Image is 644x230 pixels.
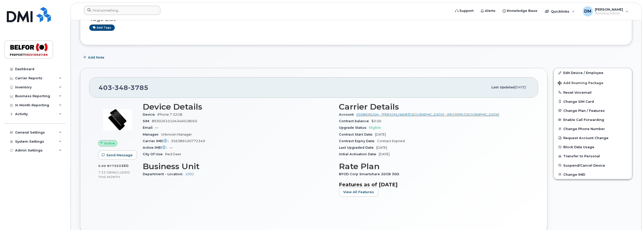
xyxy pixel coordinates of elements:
span: 3785 [128,84,149,91]
h3: Device Details [143,102,333,111]
span: Department - Location [143,172,185,176]
span: 89302610104346018050 [152,119,197,123]
span: Account [339,113,356,116]
button: Send Message [98,150,137,160]
span: included this month [98,170,130,179]
span: $0.00 [371,119,381,123]
span: Contract Start Date [339,133,375,136]
span: Unknown Manager [161,133,192,136]
a: 0508696204 - [PERSON_NAME][GEOGRAPHIC_DATA] - WESTERN [GEOGRAPHIC_DATA] [356,113,499,116]
button: Change SIM Card [554,97,632,106]
div: Dan Maiuri [579,6,632,16]
span: SIM [143,119,152,123]
span: Quicklinks [551,9,569,13]
a: Knowledge Base [499,6,541,16]
span: Knowledge Base [507,8,537,13]
h3: Carrier Details [339,102,529,111]
span: 356389100772349 [171,139,205,143]
span: [DATE] [514,85,526,89]
span: BYOD Corp Smartshare 20GB 30D [339,172,402,176]
span: Red Deer [165,152,181,156]
span: Suspend/Cancel Device [563,163,605,167]
span: Email [143,126,155,130]
span: iPhone 7 32GB [157,113,182,116]
img: image20231002-3703462-p7zgru.jpeg [102,105,133,135]
button: Add Note [80,53,109,62]
button: View All Features [339,188,378,197]
span: Contract Expired [377,139,405,143]
input: Find something... [84,6,160,15]
button: Change IMEI [554,170,632,179]
span: — [155,126,158,130]
a: Add tags [89,24,115,31]
span: Eligible [369,126,381,130]
span: Last updated [491,85,514,89]
button: Enable Call Forwarding [554,115,632,124]
button: Request Account Change [554,133,632,142]
span: Contract balance [339,119,371,123]
h3: Rate Plan [339,162,529,171]
span: [DATE] [375,133,386,136]
span: [PERSON_NAME] [595,7,623,11]
span: DM [584,8,591,14]
span: City Of Use [143,152,165,156]
span: Last Upgraded Date [339,146,376,149]
button: Transfer to Personal [554,151,632,161]
span: Upgrade Status [339,126,369,130]
a: 1092 [185,172,194,176]
button: Block Data Usage [554,142,632,151]
span: Support [459,8,474,13]
span: used [119,164,129,168]
button: Reset Voicemail [554,88,632,97]
h3: Features as of [DATE] [339,182,529,188]
span: Manager [143,133,161,136]
span: Add Note [88,55,104,60]
span: Enable Call Forwarding [563,118,604,122]
span: Send Message [106,153,133,158]
span: Initial Activation Date [339,152,379,156]
span: Active [104,141,115,146]
h3: Business Unit [143,162,333,171]
span: Contract Expiry Date [339,139,377,143]
span: Alerts [485,8,495,13]
span: View All Features [343,190,374,194]
span: Wireless Admin [595,11,623,15]
span: [DATE] [379,152,390,156]
span: [DATE] [376,146,387,149]
span: Device [143,113,157,116]
button: Change Phone Number [554,124,632,133]
div: Quicklinks [541,6,578,16]
span: 7.33 GB [98,171,112,174]
span: 403 [99,84,149,91]
span: Change Plan / Features [563,109,605,112]
button: Suspend/Cancel Device [554,161,632,170]
a: Support [452,6,477,16]
span: 0.00 Bytes [98,164,119,168]
a: Alerts [477,6,499,16]
span: Active IMEI [143,146,169,149]
span: Carrier IMEI [143,139,171,143]
a: Edit Device / Employee [554,68,632,77]
span: — [169,146,173,149]
span: 348 [112,84,128,91]
h3: Tags List [89,16,623,22]
span: Add Roaming Package [558,81,603,86]
button: Add Roaming Package [554,78,632,88]
button: Change Plan / Features [554,106,632,115]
